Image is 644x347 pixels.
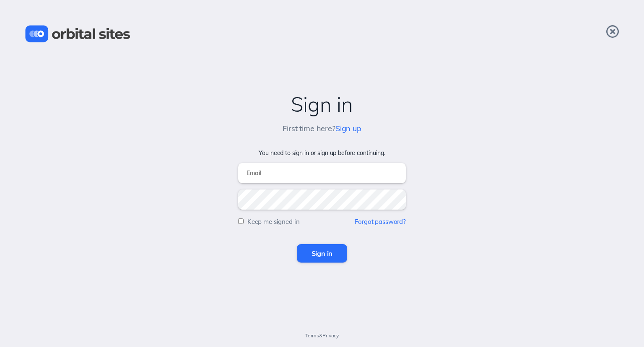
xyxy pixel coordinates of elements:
[355,218,406,226] a: Forgot password?
[283,124,361,133] h5: First time here?
[335,124,361,133] a: Sign up
[247,218,300,226] label: Keep me signed in
[8,150,636,263] form: You need to sign in or sign up before continuing.
[305,332,319,339] a: Terms
[8,93,636,116] h2: Sign in
[25,25,130,42] img: Orbital Sites Logo
[322,332,339,339] a: Privacy
[238,163,406,183] input: Email
[297,244,348,263] input: Sign in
